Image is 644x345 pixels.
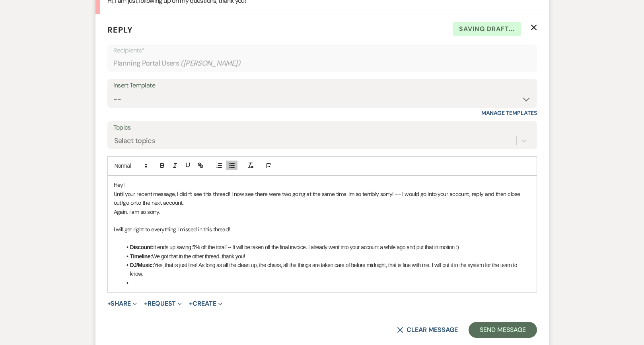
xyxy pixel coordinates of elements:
[130,253,152,260] strong: Timeline:
[453,22,521,36] span: Saving draft...
[130,244,154,250] strong: Discount:
[114,180,531,189] p: Hey!
[107,300,111,307] span: +
[114,225,531,234] p: I will get right to everything I missed in this thread!
[113,45,531,56] p: Recipients*
[144,300,182,307] button: Request
[114,207,531,216] p: Again, I am so sorry.
[469,322,537,338] button: Send Message
[144,300,148,307] span: +
[122,261,531,279] li: Yes, that is just fine! As long as all the clean up, the chairs, all the things are taken care of...
[113,56,531,71] div: Planning Portal Users
[107,300,137,307] button: Share
[130,262,154,268] strong: DJ/Music:
[114,190,531,207] p: Until your recent message, I didn't see this thread! I now see there were two going at the same t...
[114,136,156,146] div: Select topics
[397,327,457,333] button: Clear message
[122,243,531,252] li: It ends up saving 5% off the total! -- It will be taken off the final invoice. I already went int...
[107,25,133,35] span: Reply
[122,252,531,261] li: We got that in the other thread, thank you!
[113,122,531,134] label: Topics
[181,58,240,69] span: ( [PERSON_NAME] )
[189,300,222,307] button: Create
[113,80,531,91] div: Insert Template
[189,300,193,307] span: +
[481,109,537,116] a: Manage Templates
